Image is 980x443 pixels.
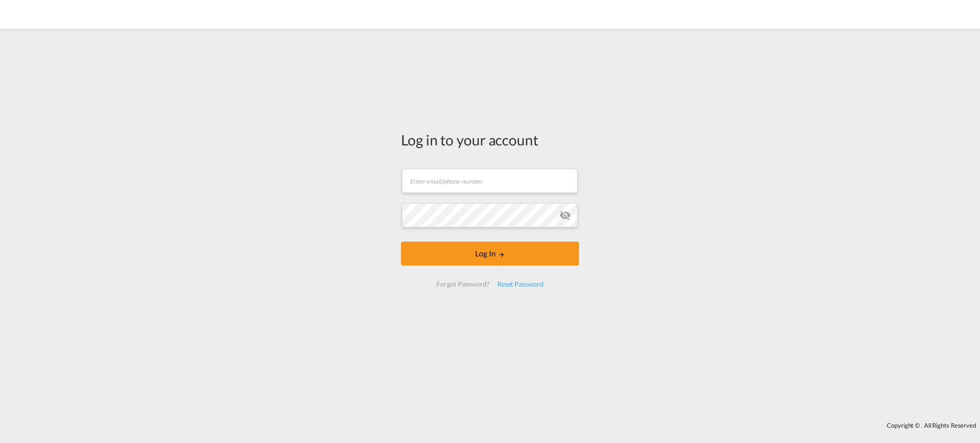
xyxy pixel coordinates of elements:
md-icon: icon-eye-off [559,210,571,221]
div: Reset Password [493,276,547,293]
div: Log in to your account [401,130,579,150]
input: Enter email/phone number [402,169,578,193]
button: LOGIN [401,242,579,266]
div: Forgot Password? [433,276,493,293]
